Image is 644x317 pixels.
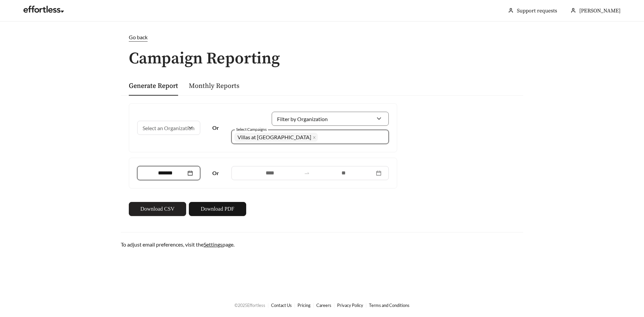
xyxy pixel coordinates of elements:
span: Download CSV [141,205,175,213]
a: Generate Report [129,82,178,90]
a: Privacy Policy [337,303,363,308]
a: Contact Us [271,303,292,308]
a: Terms and Conditions [369,303,410,308]
span: Download PDF [201,205,234,213]
button: Download PDF [189,202,246,216]
strong: Or [212,124,219,131]
a: Support requests [517,7,557,14]
a: Pricing [298,303,311,308]
h1: Campaign Reporting [121,50,523,68]
span: [PERSON_NAME] [579,7,621,14]
a: Careers [316,303,331,308]
a: Monthly Reports [189,82,239,90]
span: To adjust email preferences, visit the page. [121,241,234,248]
button: Download CSV [129,202,186,216]
span: Go back [129,34,148,40]
span: to [304,170,310,176]
strong: Or [212,170,219,176]
span: close [313,136,316,140]
span: swap-right [304,170,310,176]
span: Villas at [GEOGRAPHIC_DATA] [237,134,311,140]
a: Settings [204,241,222,248]
span: © 2025 Effortless [234,303,265,308]
a: Go back [121,33,523,42]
